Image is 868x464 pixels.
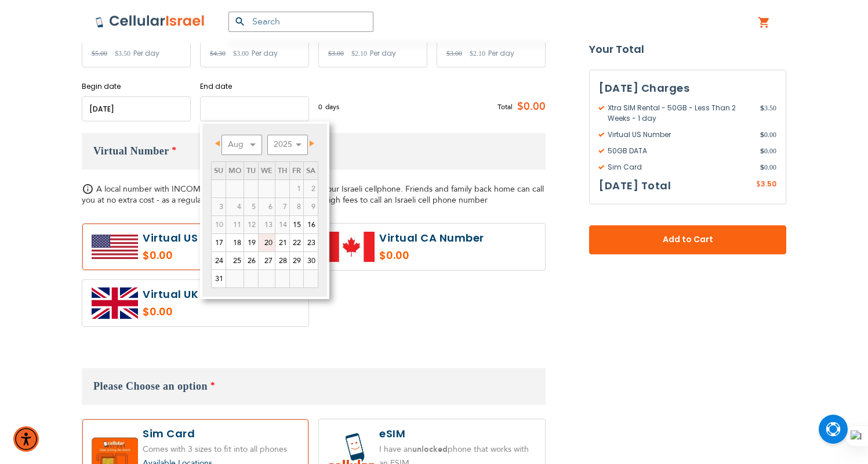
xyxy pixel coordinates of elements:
[259,215,275,233] td: minimum 5 days rental Or minimum 4 months on Long term plans
[259,234,275,251] a: 20
[244,252,258,269] a: 26
[599,103,760,124] span: Xtra SIM Rental - 50GB - Less Than 2 Weeks - 1 day
[212,215,226,233] td: minimum 5 days rental Or minimum 4 months on Long term plans
[13,426,39,452] div: Accessibility Menu
[233,49,249,57] span: $3.00
[226,234,244,251] a: 18
[200,81,309,92] label: End date
[82,184,544,206] span: A local number with INCOMING calls and sms, that comes to your Israeli cellphone. Friends and fam...
[215,141,220,146] span: Prev
[252,48,278,59] span: Per day
[627,234,748,246] span: Add to Cart
[210,49,226,57] span: $4.30
[761,179,776,189] span: 3.50
[760,130,764,140] span: $
[221,135,262,155] select: Select month
[290,252,303,269] a: 29
[133,48,159,59] span: Per day
[200,96,309,121] input: MM/DD/YYYY
[599,162,760,172] span: Sim Card
[351,49,367,57] span: $2.10
[275,234,289,251] a: 21
[244,216,258,233] span: 12
[589,41,786,58] strong: Your Total
[93,145,169,157] span: Virtual Number
[760,103,776,124] span: 3.50
[212,252,226,269] a: 24
[760,146,776,156] span: 0.00
[82,81,191,92] label: Begin date
[95,15,205,28] img: Cellular Israel Logo
[310,141,314,146] span: Next
[212,234,226,251] a: 17
[82,96,191,121] input: MM/DD/YYYY
[259,216,275,233] span: 13
[446,49,462,57] span: $3.00
[267,135,308,155] select: Select year
[470,49,485,57] span: $2.10
[599,146,760,156] span: 50GB DATA
[212,270,226,287] a: 31
[226,215,244,233] td: minimum 5 days rental Or minimum 4 months on Long term plans
[226,216,244,233] span: 11
[290,216,303,233] a: 15
[304,216,318,233] a: 16
[228,12,373,32] input: Search
[599,130,760,140] span: Virtual US Number
[760,146,764,156] span: $
[760,103,764,113] span: $
[275,216,289,233] span: 14
[244,215,259,233] td: minimum 5 days rental Or minimum 4 months on Long term plans
[212,136,227,151] a: Prev
[599,80,776,97] h3: [DATE] Charges
[318,102,325,112] span: 0
[497,102,513,112] span: Total
[304,252,318,269] a: 30
[303,136,317,151] a: Next
[756,179,761,190] span: $
[275,215,290,233] td: minimum 5 days rental Or minimum 4 months on Long term plans
[325,102,339,112] span: days
[290,234,303,251] a: 22
[589,225,786,254] button: Add to Cart
[226,252,244,269] a: 25
[760,162,776,172] span: 0.00
[760,162,764,172] span: $
[760,130,776,140] span: 0.00
[328,49,344,57] span: $3.00
[304,234,318,251] a: 23
[212,216,226,233] span: 10
[115,49,130,57] span: $3.50
[488,48,514,59] span: Per day
[513,98,546,116] span: $0.00
[370,48,396,59] span: Per day
[599,177,671,195] h3: [DATE] Total
[275,252,289,269] a: 28
[93,380,208,392] span: Please Choose an option
[92,49,107,57] span: $5.00
[259,252,275,269] a: 27
[244,234,258,251] a: 19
